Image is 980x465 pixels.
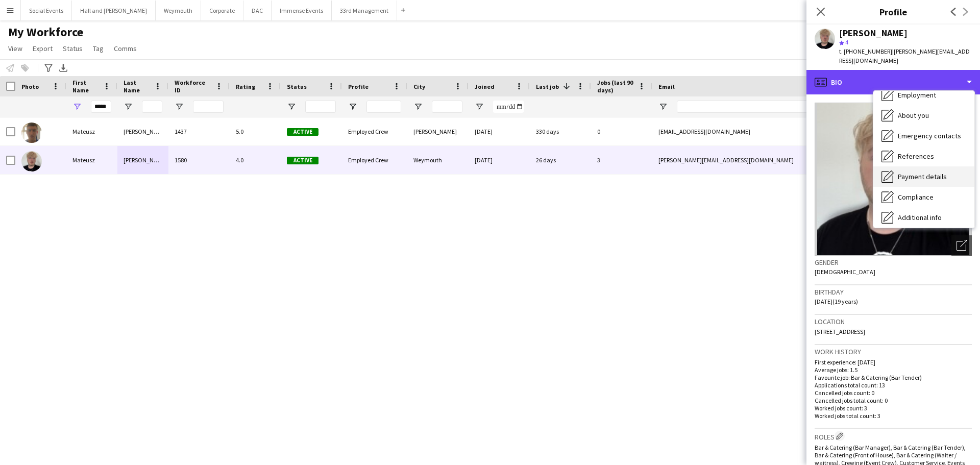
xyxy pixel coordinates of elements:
[591,117,652,145] div: 0
[342,117,407,145] div: Employed Crew
[898,152,934,161] span: References
[873,146,974,166] div: References
[91,101,111,113] input: First Name Filter Input
[806,5,980,18] h3: Profile
[815,381,972,389] p: Applications total count: 13
[815,366,972,374] p: Average jobs: 1.5
[898,90,936,100] span: Employment
[193,101,224,113] input: Workforce ID Filter Input
[4,42,27,55] a: View
[117,146,168,174] div: [PERSON_NAME]
[536,83,559,90] span: Last job
[89,42,108,55] a: Tag
[407,146,469,174] div: Weymouth
[168,146,230,174] div: 1580
[951,235,972,256] div: Open photos pop-in
[413,102,423,111] button: Open Filter Menu
[21,83,39,90] span: Photo
[72,79,99,94] span: First Name
[815,287,972,297] h3: Birthday
[124,102,133,111] button: Open Filter Menu
[898,131,961,140] span: Emergency contacts
[815,317,972,326] h3: Location
[432,101,462,113] input: City Filter Input
[29,42,57,55] a: Export
[124,79,150,94] span: Last Name
[175,102,184,111] button: Open Filter Menu
[815,431,972,442] h3: Roles
[348,102,357,111] button: Open Filter Menu
[815,268,875,276] span: [DEMOGRAPHIC_DATA]
[230,146,281,174] div: 4.0
[66,117,117,145] div: Mateusz
[815,358,972,366] p: First experience: [DATE]
[898,111,929,120] span: About you
[305,101,336,113] input: Status Filter Input
[873,85,974,105] div: Employment
[839,29,908,38] div: [PERSON_NAME]
[845,38,848,46] span: 4
[652,146,856,174] div: [PERSON_NAME][EMAIL_ADDRESS][DOMAIN_NAME]
[114,44,137,53] span: Comms
[93,44,104,53] span: Tag
[342,146,407,174] div: Employed Crew
[873,207,974,228] div: Additional info
[815,103,972,256] img: Crew avatar or photo
[63,44,83,53] span: Status
[236,83,255,90] span: Rating
[413,83,425,90] span: City
[72,102,82,111] button: Open Filter Menu
[469,146,530,174] div: [DATE]
[243,1,272,20] button: DAC
[677,101,850,113] input: Email Filter Input
[530,117,591,145] div: 330 days
[407,117,469,145] div: [PERSON_NAME]
[110,42,141,55] a: Comms
[839,47,970,64] span: | [PERSON_NAME][EMAIL_ADDRESS][DOMAIN_NAME]
[815,412,972,420] p: Worked jobs total count: 3
[815,389,972,397] p: Cancelled jobs count: 0
[33,44,53,53] span: Export
[873,187,974,207] div: Compliance
[272,1,332,20] button: Immense Events
[287,83,307,90] span: Status
[66,146,117,174] div: Mateusz
[652,117,856,145] div: [EMAIL_ADDRESS][DOMAIN_NAME]
[117,117,168,145] div: [PERSON_NAME]
[57,62,69,74] app-action-btn: Export XLSX
[21,123,42,143] img: Mateusz Prawdzik
[591,146,652,174] div: 3
[8,25,83,40] span: My Workforce
[530,146,591,174] div: 26 days
[873,166,974,187] div: Payment details
[8,44,22,53] span: View
[142,101,162,113] input: Last Name Filter Input
[72,1,156,20] button: Hall and [PERSON_NAME]
[815,374,972,381] p: Favourite job: Bar & Catering (Bar Tender)
[873,126,974,146] div: Emergency contacts
[156,1,201,20] button: Weymouth
[348,83,369,90] span: Profile
[59,42,87,55] a: Status
[332,1,397,20] button: 33rd Management
[21,151,42,172] img: Mateusz Goralczyk
[873,105,974,126] div: About you
[366,101,401,113] input: Profile Filter Input
[168,117,230,145] div: 1437
[597,79,634,94] span: Jobs (last 90 days)
[658,83,675,90] span: Email
[230,117,281,145] div: 5.0
[815,258,972,267] h3: Gender
[815,404,972,412] p: Worked jobs count: 3
[475,102,484,111] button: Open Filter Menu
[287,102,296,111] button: Open Filter Menu
[42,62,55,74] app-action-btn: Advanced filters
[469,117,530,145] div: [DATE]
[815,397,972,404] p: Cancelled jobs total count: 0
[21,1,72,20] button: Social Events
[175,79,211,94] span: Workforce ID
[287,157,318,164] span: Active
[898,213,942,222] span: Additional info
[658,102,668,111] button: Open Filter Menu
[815,347,972,356] h3: Work history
